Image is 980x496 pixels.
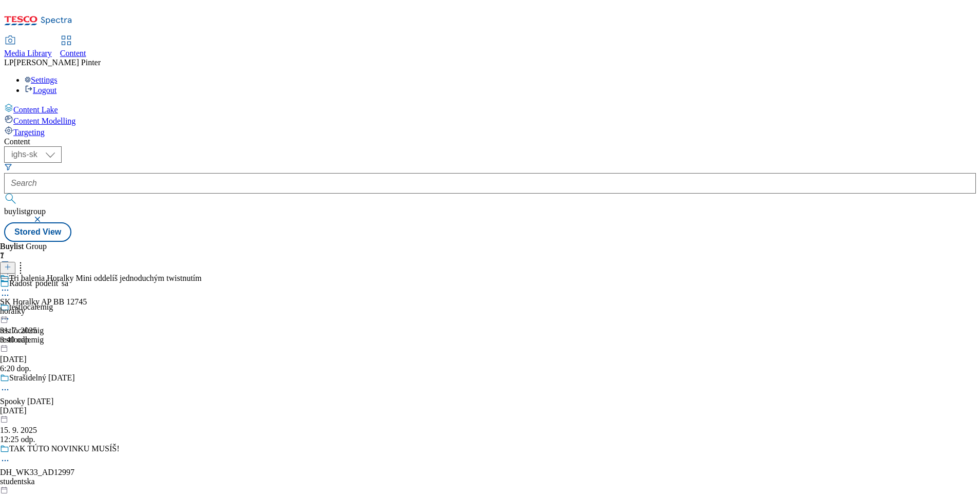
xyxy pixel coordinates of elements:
[4,137,976,146] div: Content
[4,103,976,115] a: Content Lake
[13,117,76,125] span: Content Modelling
[13,128,45,137] span: Targeting
[25,75,58,84] a: Settings
[4,58,14,67] span: LP
[60,49,86,58] span: Content
[4,163,12,171] svg: Search Filters
[25,86,56,94] a: Logout
[4,36,52,58] a: Media Library
[13,105,58,114] span: Content Lake
[4,126,976,137] a: Targeting
[9,274,202,283] div: Tri balenia Horalky Mini oddelíš jednoduchým twistnutím
[4,173,976,194] input: Search
[4,49,52,58] span: Media Library
[4,222,71,242] button: Stored View
[4,207,46,216] span: buylistgroup
[9,444,120,453] div: TAK TÚTO NOVINKU MUSÍŠ!
[14,58,101,67] span: [PERSON_NAME] Pinter
[4,115,976,126] a: Content Modelling
[60,36,86,58] a: Content
[9,373,75,383] div: Strašidelný [DATE]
